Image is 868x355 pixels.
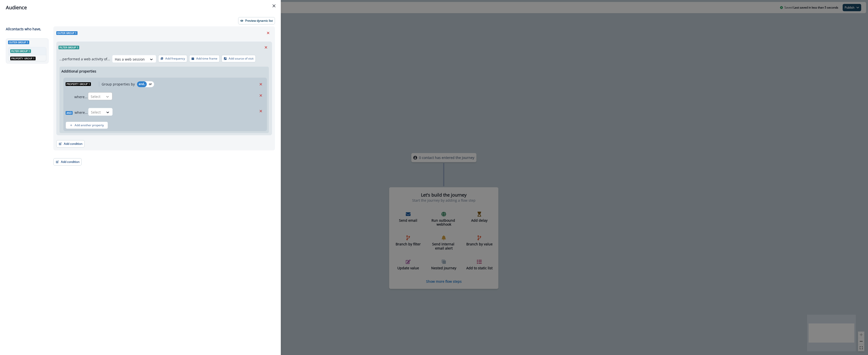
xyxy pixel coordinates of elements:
button: Remove [257,81,265,88]
p: All contact s who have, [6,26,41,31]
button: Remove [264,29,272,37]
p: ...performed a web activity of... [59,56,110,62]
p: where... [74,91,88,99]
button: Add frequency [158,55,187,62]
button: Remove [257,92,265,99]
p: Additional properties [61,69,96,74]
button: Add time frame [189,55,220,62]
button: Add condition [56,140,85,147]
button: and.. [137,81,147,87]
button: Preview dynamic list [238,17,275,24]
span: Filter group 1 [10,49,31,53]
span: Outer group 1 [8,41,29,44]
div: Audience [6,4,275,11]
button: Remove [262,44,270,51]
p: where... [75,107,88,115]
button: Add another property [66,122,108,129]
span: Filter group 1 [59,46,79,49]
p: Add frequency [165,57,185,60]
span: And [66,111,73,115]
button: or [147,81,154,87]
button: Add source of visit [222,55,256,62]
p: Group properties by [99,82,135,87]
p: Add time frame [196,57,217,60]
span: Property group 1 [10,57,36,60]
button: Close [270,2,278,10]
p: Add another property [75,124,104,127]
button: Remove [257,107,265,115]
p: Add source of visit [229,57,254,60]
button: Add condition [53,158,82,166]
p: Preview dynamic list [245,19,273,22]
span: Property Group 1 [66,82,91,86]
span: Outer group 1 [56,31,78,35]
